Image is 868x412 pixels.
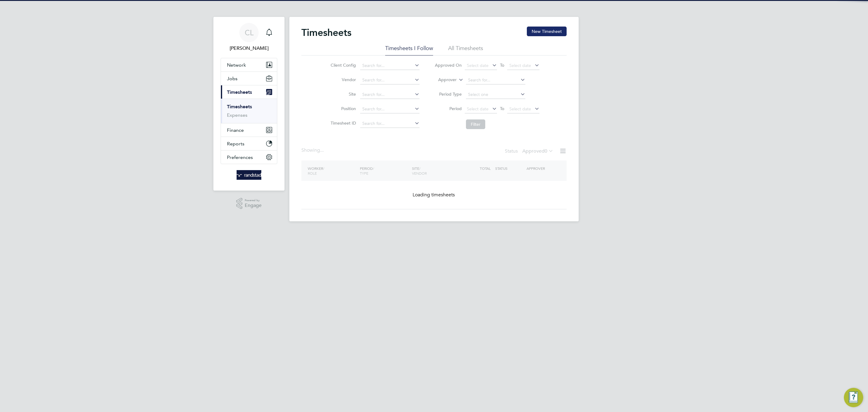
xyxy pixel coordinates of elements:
[466,119,485,129] button: Filter
[435,106,462,111] label: Period
[360,119,420,128] input: Search for...
[221,23,277,52] a: CL[PERSON_NAME]
[227,112,247,118] a: Expenses
[245,29,253,36] span: CL
[221,137,277,150] button: Reports
[301,27,351,39] h2: Timesheets
[360,90,420,99] input: Search for...
[527,27,567,36] button: New Timesheet
[227,62,246,68] span: Network
[329,106,356,111] label: Position
[360,105,420,113] input: Search for...
[467,63,489,68] span: Select date
[385,45,433,55] li: Timesheets I Follow
[227,154,253,160] span: Preferences
[448,45,483,55] li: All Timesheets
[221,123,277,137] button: Finance
[227,89,252,95] span: Timesheets
[221,45,277,52] span: Charlotte Lockeridge
[301,147,325,154] div: Showing
[509,63,531,68] span: Select date
[498,105,506,113] span: To
[329,120,356,126] label: Timesheet ID
[237,170,262,180] img: randstad-logo-retina.png
[329,91,356,97] label: Site
[329,77,356,82] label: Vendor
[221,99,277,123] div: Timesheets
[466,76,525,84] input: Search for...
[435,91,462,97] label: Period Type
[329,62,356,68] label: Client Config
[435,62,462,68] label: Approved On
[245,203,262,208] span: Engage
[221,58,277,71] button: Network
[227,127,244,133] span: Finance
[221,85,277,99] button: Timesheets
[505,147,555,156] div: Status
[320,147,324,153] span: ...
[360,62,420,70] input: Search for...
[509,106,531,112] span: Select date
[467,106,489,112] span: Select date
[236,198,262,209] a: Powered byEngage
[545,148,547,154] span: 0
[227,76,237,81] span: Jobs
[844,388,863,407] button: Engage Resource Center
[466,90,525,99] input: Select one
[227,104,252,109] a: Timesheets
[429,77,457,83] label: Approver
[245,198,262,203] span: Powered by
[221,151,277,164] button: Preferences
[360,76,420,84] input: Search for...
[522,148,553,154] label: Approved
[498,61,506,69] span: To
[221,170,277,180] a: Go to home page
[227,141,244,147] span: Reports
[213,17,285,191] nav: Main navigation
[221,72,277,85] button: Jobs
